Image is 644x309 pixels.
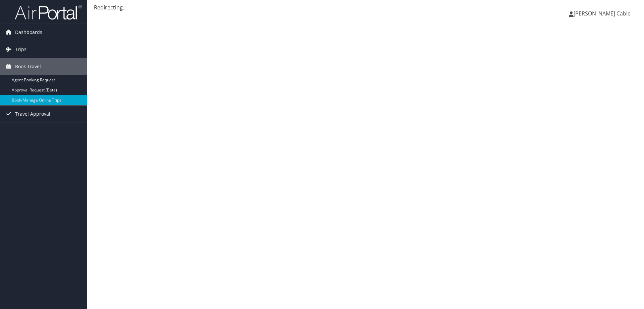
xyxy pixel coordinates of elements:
[15,58,41,75] span: Book Travel
[15,41,26,58] span: Trips
[574,10,631,17] span: [PERSON_NAME] Cable
[569,3,637,24] a: [PERSON_NAME] Cable
[94,3,637,11] div: Redirecting...
[15,24,42,41] span: Dashboards
[15,106,50,122] span: Travel Approval
[15,4,82,20] img: airportal-logo.png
